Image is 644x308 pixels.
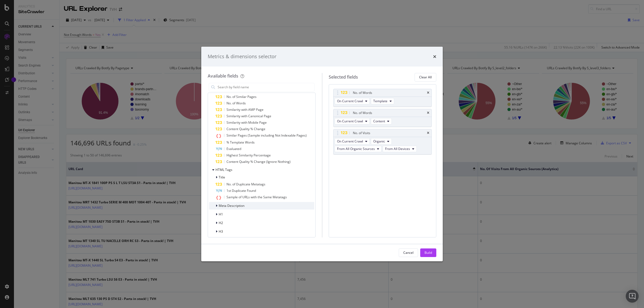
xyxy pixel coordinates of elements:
span: Meta Description [219,203,244,208]
button: Content [371,118,392,124]
span: Organic [373,139,385,144]
div: Build [425,250,432,255]
button: Build [420,248,436,257]
span: Similar Pages (Sample including Not Indexable Pages) [226,133,307,138]
span: Similarity with AMP Page [226,107,264,112]
button: Template [371,98,394,104]
button: From All Devices [383,146,417,152]
div: Open Intercom Messenger [626,290,639,303]
button: Clear All [415,73,436,82]
div: No. of Words [353,90,372,96]
span: Highest Similarity Percentage [226,153,271,157]
span: No. of Similar Pages [226,94,257,99]
div: times [433,53,436,60]
button: Organic [371,138,392,145]
button: On Current Crawl [335,138,370,145]
div: No. of VisitstimesOn Current CrawlOrganicFrom All Organic SourcesFrom All Devices [333,129,432,155]
div: Selected fields [329,74,358,80]
div: Metrics & dimensions selector [208,53,276,60]
span: Template [373,99,387,103]
span: On Current Crawl [337,99,363,103]
span: From All Devices [385,146,410,151]
span: 1st Duplicate Found [226,188,256,193]
div: times [427,131,429,135]
span: Title [219,175,225,179]
span: No. of Duplicate Metatags [226,182,265,186]
div: Cancel [403,250,414,255]
span: H1 [219,212,223,217]
div: Available fields [208,73,238,79]
span: H2 [219,221,223,225]
button: On Current Crawl [335,98,370,104]
div: No. of Words [353,110,372,116]
div: times [427,91,429,94]
div: modal [201,47,443,261]
span: Sample of URLs with the Same Metatags [226,195,287,199]
div: No. of WordstimesOn Current CrawlContent [333,109,432,127]
div: No. of Visits [353,130,370,136]
span: Content [373,119,385,123]
span: HTML Tags [215,167,232,172]
span: % Template Words [226,140,255,145]
span: Similarity with Canonical Page [226,114,271,118]
span: H3 [219,229,223,234]
div: Clear All [419,75,432,79]
button: On Current Crawl [335,118,370,124]
span: Content Quality % Change [226,127,265,131]
span: From All Organic Sources [337,146,375,151]
span: No. of Words [226,101,246,105]
div: times [427,111,429,115]
input: Search by field name [217,83,314,91]
span: Similarity with Mobile Page [226,120,267,125]
span: On Current Crawl [337,119,363,123]
div: No. of WordstimesOn Current CrawlTemplate [333,89,432,107]
span: Content Quality % Change (Ignore Nothing) [226,159,291,164]
span: On Current Crawl [337,139,363,144]
button: From All Organic Sources [335,146,382,152]
button: Cancel [399,248,418,257]
span: Evaluated [226,146,241,151]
